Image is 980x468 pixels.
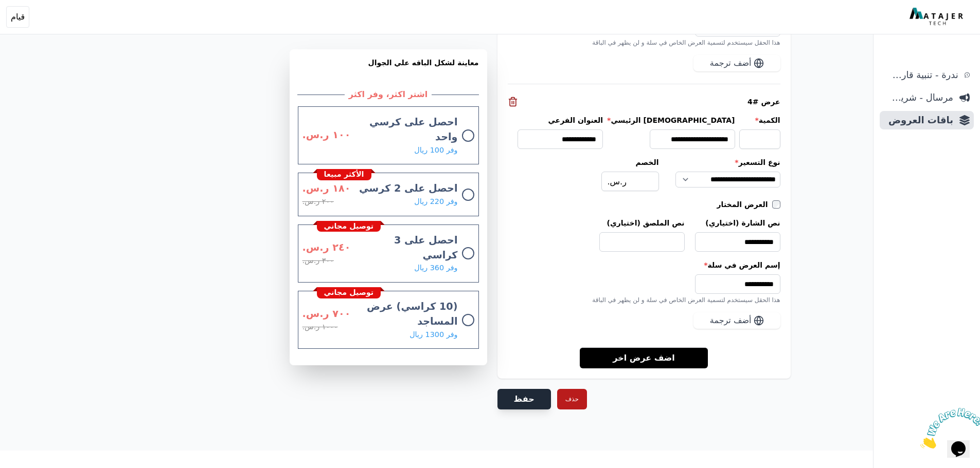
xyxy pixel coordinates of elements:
label: العرض المختار [717,199,772,210]
span: قيام [11,11,25,23]
button: $i18n('chat', 'chat_widget') [10,13,33,31]
span: ر.س. [608,176,627,188]
span: أضف ترجمة [710,57,752,69]
label: الخصم [601,157,659,167]
h3: معاينة لشكل الباقه علي الجوال [298,58,479,80]
span: احصل على كرسي واحد [359,115,457,145]
div: عرض #4 [508,97,780,107]
span: أضف ترجمة [710,314,752,327]
a: اضف عرض اخر [580,347,708,368]
span: مرسال - شريط دعاية [884,90,953,105]
span: ٧٠٠ ر.س. [302,307,351,322]
span: وفر 100 ريال [414,145,457,156]
h2: اشتر اكثر، وفر اكثر [345,88,432,101]
div: توصيل مجاني [317,221,381,232]
span: ندرة - تنبية قارب [PERSON_NAME] [884,68,958,82]
span: احصل على 3 كراسي [359,233,457,263]
span: ٢٤٠ ر.س. [302,240,351,255]
button: أضف ترجمة [693,312,780,329]
img: MatajerTech Logo [910,8,966,26]
span: احصل على 2 كرسي [359,181,458,196]
span: (10 كراسي) عرض المساجد [359,299,457,329]
span: ١٠٠ ر.س. [302,128,351,143]
div: توصيل مجاني [317,287,381,298]
div: الأكثر مبيعا [317,169,371,180]
span: ١٨٠ ر.س. [302,181,351,196]
span: باقات العروض [884,113,953,127]
label: نوع التسعير [675,157,780,167]
button: حذف [557,389,587,409]
span: وفر 360 ريال [414,263,457,274]
label: إسم العرض في سلة [508,260,780,270]
label: الكمية [739,115,780,125]
div: هذا الحقل سيستخدم لتسمية العرض الخاص في سلة و لن يظهر في الباقة [508,39,780,47]
iframe: chat widget [916,404,980,453]
label: نص الشارة (اختياري) [695,218,780,228]
label: العنوان الفرعي [518,115,603,125]
span: ١٠٠٠ ر.س. [302,322,338,333]
span: وفر 220 ريال [414,196,457,208]
label: [DEMOGRAPHIC_DATA] الرئيسي [607,115,735,125]
span: ٢٠٠ ر.س. [302,196,334,208]
span: وفر 1300 ريال [409,329,457,341]
img: الدردشة الملفتة للإنتباه [4,4,68,45]
label: نص الملصق (اختياري) [599,218,685,228]
div: هذا الحقل سيستخدم لتسمية العرض الخاص في سلة و لن يظهر في الباقة [508,296,780,304]
button: أضف ترجمة [693,55,780,71]
button: قيام [6,6,29,28]
button: حفظ [497,389,551,409]
span: ٣٠٠ ر.س. [302,255,334,267]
